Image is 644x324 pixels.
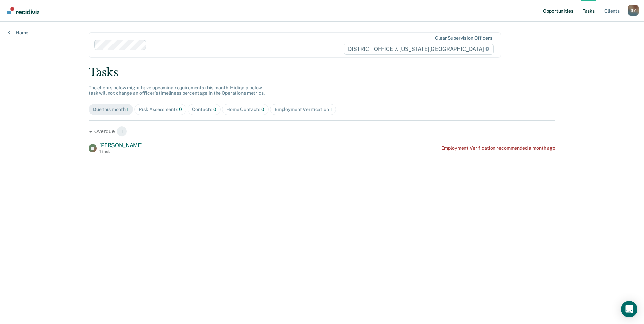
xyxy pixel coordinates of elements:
span: The clients below might have upcoming requirements this month. Hiding a below task will not chang... [89,85,265,96]
div: Contacts [192,107,216,112]
span: DISTRICT OFFICE 7, [US_STATE][GEOGRAPHIC_DATA] [344,44,493,55]
span: 0 [179,107,182,112]
div: Risk Assessments [139,107,182,112]
div: Home Contacts [226,107,264,112]
div: Clear supervision officers [435,35,492,41]
span: 0 [261,107,264,112]
div: Tasks [89,66,555,79]
span: 1 [117,126,127,137]
div: Employment Verification [275,107,332,112]
span: 1 [330,107,332,112]
div: 1 task [99,149,143,154]
img: Recidiviz [7,7,39,14]
div: Overdue 1 [89,126,555,137]
span: 0 [213,107,216,112]
div: Open Intercom Messenger [621,301,637,317]
a: Home [8,30,28,36]
button: Profile dropdown button [628,5,639,16]
div: Employment Verification recommended a month ago [441,145,555,151]
div: Due this month [93,107,129,112]
span: [PERSON_NAME] [99,142,143,149]
span: 1 [127,107,129,112]
div: S Y [628,5,639,16]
